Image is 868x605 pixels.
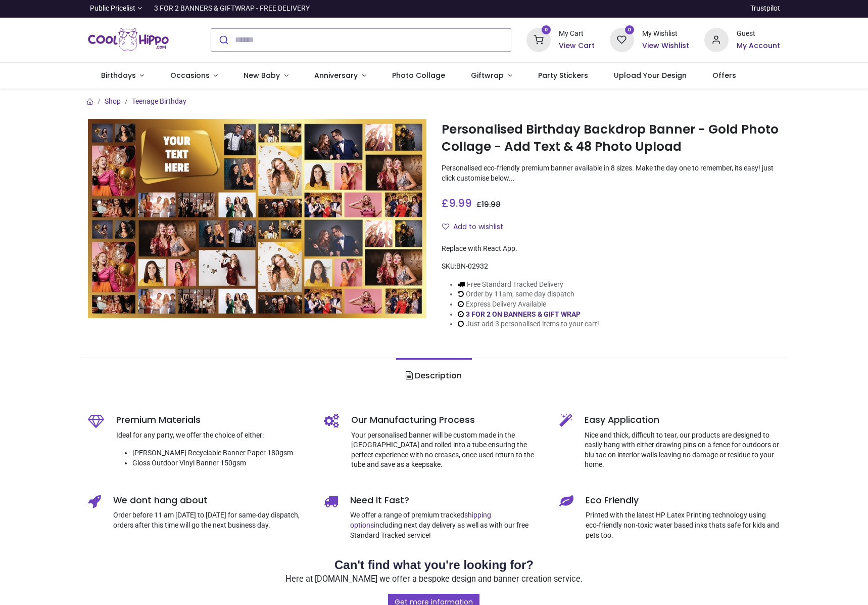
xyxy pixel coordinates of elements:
span: Photo Collage [392,70,445,80]
li: Order by 11am, same day dispatch [458,289,599,299]
span: BN-02932 [456,262,488,270]
a: View Cart [559,41,595,51]
a: 3 FOR 2 ON BANNERS & GIFT WRAP [466,310,581,318]
a: Shop [105,97,121,105]
div: My Wishlist [642,29,689,39]
span: Offers [712,70,736,80]
a: View Wishlist [642,41,689,51]
p: Your personalised banner will be custom made in the [GEOGRAPHIC_DATA] and rolled into a tube ensu... [351,430,545,470]
p: We offer a range of premium tracked including next day delivery as well as with our free Standard... [350,510,545,540]
a: Anniversary [301,63,379,89]
span: Occasions [170,70,210,80]
span: 9.99 [449,196,472,210]
div: SKU: [442,262,780,272]
a: Logo of Cool Hippo [88,26,169,54]
p: Personalised eco-friendly premium banner available in 8 sizes. Make the day one to remember, its ... [442,163,780,183]
h2: Can't find what you're looking for? [88,556,780,574]
sup: 0 [625,25,635,35]
button: Add to wishlistAdd to wishlist [442,219,512,236]
li: [PERSON_NAME] Recyclable Banner Paper 180gsm [132,448,309,458]
sup: 0 [542,25,551,35]
span: £ [476,199,501,209]
img: Cool Hippo [88,26,169,54]
a: 0 [526,35,551,43]
h5: We dont hang about [113,494,309,507]
a: Trustpilot [750,4,780,14]
img: Personalised Birthday Backdrop Banner - Gold Photo Collage - Add Text & 48 Photo Upload [88,119,426,318]
span: Anniversary [314,70,358,80]
h5: Easy Application [585,414,780,426]
i: Add to wishlist [442,223,449,230]
li: Gloss Outdoor Vinyl Banner 150gsm [132,458,309,468]
p: Here at [DOMAIN_NAME] we offer a bespoke design and banner creation service. [88,574,780,585]
p: Ideal for any party, we offer the choice of either: [116,430,309,441]
span: 19.98 [481,199,501,209]
a: Giftwrap [458,63,525,89]
p: Nice and thick, difficult to tear, our products are designed to easily hang with either drawing p... [585,430,780,470]
li: Just add 3 personalised items to your cart! [458,319,599,329]
li: Express Delivery Available [458,299,599,310]
li: Free Standard Tracked Delivery [458,280,599,290]
a: New Baby [231,63,302,89]
a: 0 [610,35,634,43]
h5: Eco Friendly [586,494,780,507]
span: Birthdays [101,70,136,80]
a: Description [396,358,471,394]
div: 3 FOR 2 BANNERS & GIFTWRAP - FREE DELIVERY [154,4,310,14]
span: Party Stickers [538,70,588,80]
a: Public Pricelist [88,4,142,14]
a: Birthdays [88,63,157,89]
p: Printed with the latest HP Latex Printing technology using eco-friendly non-toxic water based ink... [586,510,780,540]
span: Public Pricelist [90,4,135,14]
h5: Our Manufacturing Process [351,414,545,426]
h5: Need it Fast? [350,494,545,507]
h1: Personalised Birthday Backdrop Banner - Gold Photo Collage - Add Text & 48 Photo Upload [442,121,780,156]
a: Occasions [157,63,231,89]
span: Giftwrap [471,70,504,80]
span: £ [442,196,472,210]
button: Submit [211,29,235,51]
a: Teenage Birthday [132,97,186,105]
div: Replace with React App. [442,244,780,254]
p: Order before 11 am [DATE] to [DATE] for same-day dispatch, orders after this time will go the nex... [113,510,309,530]
div: Guest [737,29,780,39]
a: My Account [737,41,780,51]
span: New Baby [244,70,280,80]
span: Upload Your Design [614,70,687,80]
div: My Cart [559,29,595,39]
h5: Premium Materials [116,414,309,426]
